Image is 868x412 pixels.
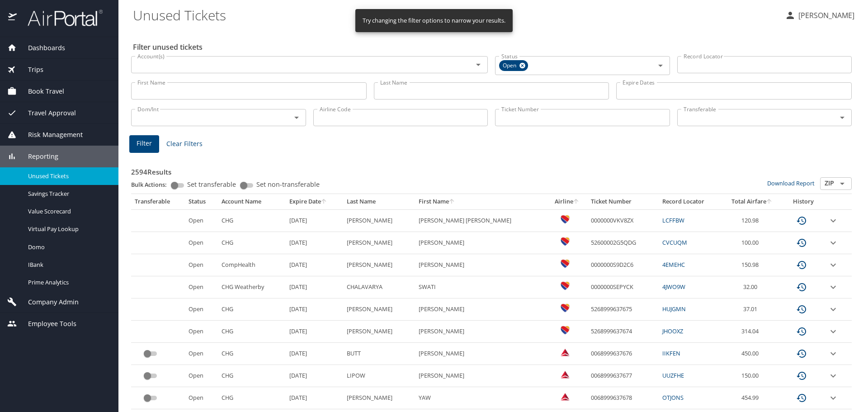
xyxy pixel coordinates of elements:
[343,209,415,232] td: [PERSON_NAME]
[828,304,839,315] button: expand row
[828,370,839,381] button: expand row
[828,348,839,359] button: expand row
[721,365,783,387] td: 150.00
[766,199,773,205] button: sort
[343,298,415,321] td: [PERSON_NAME]
[415,365,547,387] td: [PERSON_NAME]
[343,232,415,254] td: [PERSON_NAME]
[187,181,236,188] span: Set transferable
[343,276,415,298] td: CHALAVARYA
[286,232,343,254] td: [DATE]
[18,9,103,27] img: airportal-logo.png
[721,321,783,343] td: 314.04
[28,189,108,198] span: Savings Tracker
[17,319,76,329] span: Employee Tools
[561,370,570,379] img: Delta Airlines
[415,194,547,209] th: First Name
[286,343,343,365] td: [DATE]
[218,343,286,365] td: CHG
[415,254,547,276] td: [PERSON_NAME]
[721,387,783,409] td: 454.99
[28,172,108,180] span: Unused Tickets
[587,209,659,232] td: 0000000VKV8ZX
[131,161,852,177] h3: 2594 Results
[828,326,839,337] button: expand row
[587,232,659,254] td: 52600002G5QDG
[185,232,217,254] td: Open
[131,180,174,189] p: Bulk Actions:
[286,387,343,409] td: [DATE]
[185,365,217,387] td: Open
[662,305,686,313] a: HUJGMN
[185,209,217,232] td: Open
[133,40,854,54] h2: Filter unused tickets
[218,276,286,298] td: CHG Weatherby
[218,387,286,409] td: CHG
[17,297,79,307] span: Company Admin
[218,194,286,209] th: Account Name
[343,321,415,343] td: [PERSON_NAME]
[783,194,824,209] th: History
[28,260,108,269] span: IBank
[343,343,415,365] td: BUTT
[561,237,570,246] img: Southwest Airlines
[8,9,18,27] img: icon-airportal.png
[129,135,159,153] button: Filter
[828,282,839,293] button: expand row
[561,281,570,290] img: Southwest Airlines
[828,215,839,226] button: expand row
[321,199,327,205] button: sort
[17,43,65,53] span: Dashboards
[561,303,570,313] img: Southwest Airlines
[135,198,181,206] div: Transferable
[218,254,286,276] td: CompHealth
[662,371,684,379] a: UUZFHE
[662,393,684,402] a: OTJONS
[415,232,547,254] td: [PERSON_NAME]
[343,365,415,387] td: LIPOW
[573,199,580,205] button: sort
[472,58,485,71] button: Open
[662,349,680,357] a: IIKFEN
[561,348,570,357] img: Delta Airlines
[415,276,547,298] td: SWATI
[721,209,783,232] td: 120.98
[343,194,415,209] th: Last Name
[828,393,839,403] button: expand row
[415,209,547,232] td: [PERSON_NAME] [PERSON_NAME]
[662,260,685,269] a: 4EMEHC
[218,232,286,254] td: CHG
[28,278,108,287] span: Prime Analytics
[185,254,217,276] td: Open
[286,194,343,209] th: Expire Date
[796,10,854,21] p: [PERSON_NAME]
[218,209,286,232] td: CHG
[415,343,547,365] td: [PERSON_NAME]
[185,298,217,321] td: Open
[163,136,206,152] button: Clear Filters
[721,254,783,276] td: 150.98
[17,130,83,140] span: Risk Management
[721,194,783,209] th: Total Airfare
[218,365,286,387] td: CHG
[17,152,58,161] span: Reporting
[721,298,783,321] td: 37.01
[662,216,684,224] a: LCFFBW
[561,259,570,268] img: Southwest Airlines
[166,138,203,150] span: Clear Filters
[286,298,343,321] td: [DATE]
[286,276,343,298] td: [DATE]
[662,238,687,246] a: CVCUQM
[415,387,547,409] td: YAW
[185,194,217,209] th: Status
[133,1,778,29] h1: Unused Tickets
[449,199,455,205] button: sort
[343,387,415,409] td: [PERSON_NAME]
[561,326,570,335] img: Southwest Airlines
[137,138,152,149] span: Filter
[587,194,659,209] th: Ticket Number
[781,7,858,24] button: [PERSON_NAME]
[218,298,286,321] td: CHG
[17,108,76,118] span: Travel Approval
[286,365,343,387] td: [DATE]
